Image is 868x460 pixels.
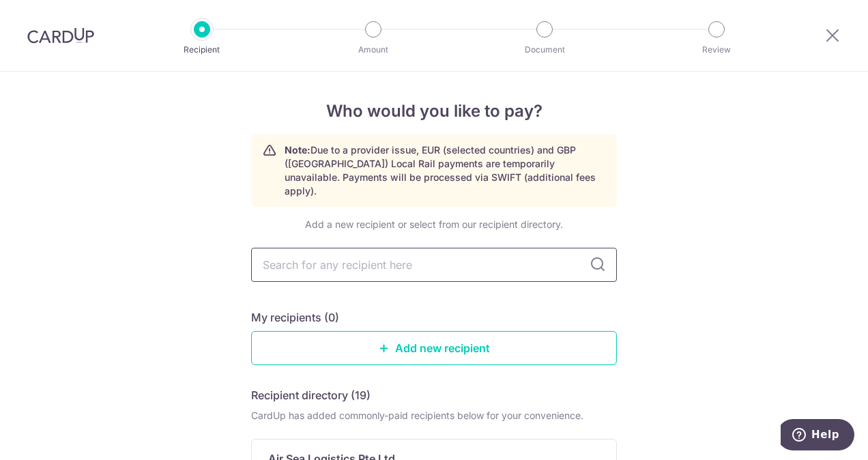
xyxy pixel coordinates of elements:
img: CardUp [27,27,94,44]
div: CardUp has added commonly-paid recipients below for your convenience. [251,409,617,422]
h5: My recipients (0) [251,309,339,326]
div: Add a new recipient or select from our recipient directory. [251,218,617,231]
p: Review [666,43,767,57]
strong: Note: [285,144,310,156]
p: Due to a provider issue, EUR (selected countries) and GBP ([GEOGRAPHIC_DATA]) Local Rail payments... [285,143,605,198]
p: Document [494,43,595,57]
a: Add new recipient [251,331,617,365]
input: Search for any recipient here [251,248,617,282]
p: Amount [323,43,424,57]
p: Recipient [151,43,252,57]
h5: Recipient directory (19) [251,387,371,403]
iframe: Opens a widget where you can find more information [781,419,854,453]
h4: Who would you like to pay? [251,99,617,124]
